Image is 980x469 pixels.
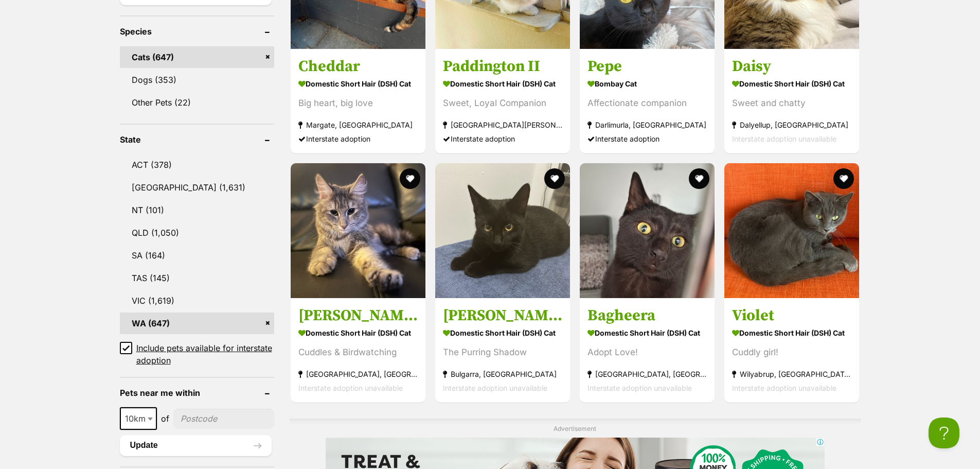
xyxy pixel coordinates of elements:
[443,345,562,359] div: The Purring Shadow
[443,367,562,380] strong: Bulgarra, [GEOGRAPHIC_DATA]
[400,168,420,189] button: favourite
[724,49,859,153] a: Daisy Domestic Short Hair (DSH) Cat Sweet and chatty Dalyellup, [GEOGRAPHIC_DATA] Interstate adop...
[298,305,418,325] h3: [PERSON_NAME]
[120,435,272,456] button: Update
[120,27,274,36] header: Species
[161,412,169,425] span: of
[173,409,274,428] input: postcode
[443,57,562,76] h3: Paddington II
[298,345,418,359] div: Cuddles & Birdwatching
[298,383,403,392] span: Interstate adoption unavailable
[732,134,836,143] span: Interstate adoption unavailable
[587,367,707,380] strong: [GEOGRAPHIC_DATA], [GEOGRAPHIC_DATA]
[732,118,851,132] strong: Dalyellup, [GEOGRAPHIC_DATA]
[136,342,274,367] span: Include pets available for interstate adoption
[587,76,707,91] strong: Bombay Cat
[298,367,418,380] strong: [GEOGRAPHIC_DATA], [GEOGRAPHIC_DATA]
[443,76,562,91] strong: Domestic Short Hair (DSH) Cat
[120,46,274,68] a: Cats (647)
[120,69,274,91] a: Dogs (353)
[291,163,425,298] img: Ophelia - Domestic Short Hair (DSH) Cat
[120,290,274,311] a: VIC (1,619)
[443,383,547,392] span: Interstate adoption unavailable
[724,298,859,402] a: Violet Domestic Short Hair (DSH) Cat Cuddly girl! Wilyabrup, [GEOGRAPHIC_DATA] Interstate adoptio...
[544,168,565,189] button: favourite
[587,118,707,132] strong: Darlimurla, [GEOGRAPHIC_DATA]
[732,367,851,380] strong: Wilyabrup, [GEOGRAPHIC_DATA]
[120,199,274,221] a: NT (101)
[291,49,425,153] a: Cheddar Domestic Short Hair (DSH) Cat Big heart, big love Margate, [GEOGRAPHIC_DATA] Interstate a...
[587,383,692,392] span: Interstate adoption unavailable
[587,345,707,359] div: Adopt Love!
[120,342,274,367] a: Include pets available for interstate adoption
[298,96,418,110] div: Big heart, big love
[689,168,709,189] button: favourite
[291,298,425,402] a: [PERSON_NAME] Domestic Short Hair (DSH) Cat Cuddles & Birdwatching [GEOGRAPHIC_DATA], [GEOGRAPHIC...
[435,49,570,153] a: Paddington II Domestic Short Hair (DSH) Cat Sweet, Loyal Companion [GEOGRAPHIC_DATA][PERSON_NAME]...
[443,325,562,340] strong: Domestic Short Hair (DSH) Cat
[587,132,707,146] div: Interstate adoption
[120,92,274,113] a: Other Pets (22)
[120,154,274,176] a: ACT (378)
[580,163,715,298] img: Bagheera - Domestic Short Hair (DSH) Cat
[435,163,570,298] img: Dave - Domestic Short Hair (DSH) Cat
[298,76,418,91] strong: Domestic Short Hair (DSH) Cat
[443,118,562,132] strong: [GEOGRAPHIC_DATA][PERSON_NAME][GEOGRAPHIC_DATA]
[580,49,715,153] a: Pepe Bombay Cat Affectionate companion Darlimurla, [GEOGRAPHIC_DATA] Interstate adoption
[443,305,562,325] h3: [PERSON_NAME]
[587,325,707,340] strong: Domestic Short Hair (DSH) Cat
[120,388,274,397] header: Pets near me within
[120,312,274,334] a: WA (647)
[120,407,157,430] span: 10km
[587,305,707,325] h3: Bagheera
[443,96,562,110] div: Sweet, Loyal Companion
[298,118,418,132] strong: Margate, [GEOGRAPHIC_DATA]
[587,96,707,110] div: Affectionate companion
[929,418,959,448] iframe: Help Scout Beacon - Open
[732,383,836,392] span: Interstate adoption unavailable
[732,96,851,110] div: Sweet and chatty
[724,163,859,298] img: Violet - Domestic Short Hair (DSH) Cat
[732,305,851,325] h3: Violet
[120,135,274,144] header: State
[120,177,274,198] a: [GEOGRAPHIC_DATA] (1,631)
[120,245,274,266] a: SA (164)
[120,222,274,244] a: QLD (1,050)
[732,57,851,76] h3: Daisy
[587,57,707,76] h3: Pepe
[580,298,715,402] a: Bagheera Domestic Short Hair (DSH) Cat Adopt Love! [GEOGRAPHIC_DATA], [GEOGRAPHIC_DATA] Interstat...
[298,132,418,146] div: Interstate adoption
[732,325,851,340] strong: Domestic Short Hair (DSH) Cat
[298,325,418,340] strong: Domestic Short Hair (DSH) Cat
[732,345,851,359] div: Cuddly girl!
[298,57,418,76] h3: Cheddar
[443,132,562,146] div: Interstate adoption
[120,267,274,289] a: TAS (145)
[834,168,854,189] button: favourite
[435,298,570,402] a: [PERSON_NAME] Domestic Short Hair (DSH) Cat The Purring Shadow Bulgarra, [GEOGRAPHIC_DATA] Inters...
[732,76,851,91] strong: Domestic Short Hair (DSH) Cat
[121,411,156,426] span: 10km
